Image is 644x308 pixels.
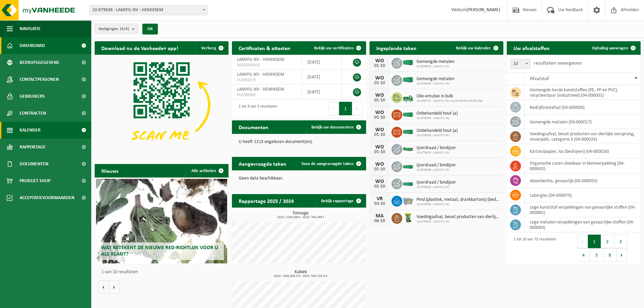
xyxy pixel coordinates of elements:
span: 10-879638 - LAMIFIL NV [416,82,454,86]
span: Onbehandeld hout (a) [416,111,458,116]
img: BL-LQ-LV [402,91,414,103]
span: Verberg [201,46,216,50]
a: Bekijk uw certificaten [309,41,365,55]
button: Volgende [109,280,119,294]
h3: Tonnage [235,211,366,219]
td: [DATE] [302,55,342,70]
td: labo-glas (04-000079) [525,188,641,203]
td: lege metalen verpakkingen van gevaarlijke stoffen (04-000083) [525,217,641,232]
td: karton/papier, los (bedrijven) (04-000026) [525,144,641,159]
img: WB-2500-GAL-GY-01 [402,195,414,206]
span: Ijzerdraad / bindijzer [416,145,456,151]
div: 03-10 [373,202,386,206]
span: Onbehandeld hout (a) [416,128,458,134]
div: 01-10 [373,64,386,68]
span: 10-879638 - LAMIFIL NV [416,220,500,224]
h2: Ingeplande taken [369,41,423,54]
span: Wat betekent de nieuwe RED-richtlijn voor u als klant? [101,245,218,257]
span: 10-879638 - LAMIFIL NV [416,185,456,189]
span: LAMIFIL NV - HEMIKSEM [237,72,284,77]
span: Ijzerdraad / bindijzer [416,180,456,185]
div: 1 tot 3 van 3 resultaten [235,101,277,116]
a: Toon de aangevraagde taken [296,157,365,170]
button: 2 [601,235,614,248]
span: Vestigingen [98,24,129,34]
img: HK-XC-30-GN-00 [402,111,414,117]
button: Next [617,248,627,262]
span: Gemengde metalen [416,76,454,82]
h3: Kubiek [235,270,366,278]
button: Verberg [196,41,228,55]
span: Dashboard [20,37,45,54]
h2: Nieuws [95,164,125,177]
img: WB-0140-HPE-GN-50 [402,212,414,223]
span: Kalender [20,122,41,139]
img: HK-XC-15-GN-00 [402,146,414,152]
button: Next [352,102,363,115]
h2: Uw afvalstoffen [507,41,556,54]
span: Voedingsafval, bevat producten van dierlijke oorsprong, onverpakt, categorie 3 [416,214,500,220]
button: Previous [328,102,339,115]
span: Pmd (plastiek, metaal, drankkartons) (bedrijven) [416,197,500,203]
div: MA [373,213,386,219]
span: 10-879638 - LAMIFIL NV [416,168,456,172]
span: 10-906731 - LAMIFIL NV ALUMINIUM AFDELING [416,99,482,103]
div: 01-10 [373,115,386,120]
div: 01-10 [373,167,386,172]
button: 3 [614,235,627,248]
a: Wat betekent de nieuwe RED-richtlijn voor u als klant? [96,179,227,263]
p: Geen data beschikbaar. [239,176,359,181]
span: 10-879638 - LAMIFIL NV [416,116,458,120]
img: HK-XC-30-GN-00 [402,128,414,135]
span: 10-879638 - LAMIFIL NV [416,134,458,138]
span: RED25005325 [237,63,296,68]
button: 4 [577,248,590,262]
p: U heeft 1213 ongelezen document(en). [239,140,359,144]
span: Afvalstof [530,76,549,81]
img: HK-XC-20-GN-00 [402,163,414,169]
td: [DATE] [302,85,342,99]
div: WO [373,162,386,167]
a: Bekijk uw kalender [451,41,503,55]
span: 10-879638 - LAMIFIL NV [416,203,500,207]
div: 01-10 [373,81,386,86]
span: Gebruikers [20,88,45,105]
span: VLA901579 [237,77,296,83]
span: Olie-emulsie in bulk [416,94,482,99]
div: WO [373,144,386,150]
img: HK-XC-20-GN-00 [402,180,414,186]
span: Contracten [20,105,46,122]
span: 2024: 1306,000 m3 - 2025: 589,740 m3 [235,275,366,278]
button: OK [142,24,158,34]
td: [DATE] [302,70,342,85]
div: WO [373,93,386,98]
span: LAMIFIL NV - HEMIKSEM [237,87,284,92]
h2: Download nu de Vanheede+ app! [95,41,185,54]
h2: Certificaten & attesten [232,41,297,54]
count: (4/4) [120,27,129,31]
img: HK-XC-40-GN-00 [402,60,414,66]
span: Contactpersonen [20,71,59,88]
span: LAMIFIL NV - HEMIKSEM [237,57,284,62]
td: lege kunststof verpakkingen van gevaarlijke stoffen (04-000081) [525,203,641,217]
span: Toon de aangevraagde taken [301,162,354,166]
div: 01-10 [373,98,386,103]
button: 5 [590,248,603,262]
button: Vorige [98,280,109,294]
td: bedrijfsrestafval (04-000008) [525,100,641,115]
strong: [PERSON_NAME] [467,7,500,13]
button: Previous [577,235,588,248]
span: Bekijk uw certificaten [314,46,354,50]
td: absorbentia, gevaarlijk (04-000055) [525,173,641,188]
div: WO [373,179,386,184]
div: 01-10 [373,133,386,137]
div: VR [373,196,386,202]
td: organische zuren vloeibaar in kleinverpakking (04-000042) [525,159,641,173]
label: resultaten weergeven [534,61,582,66]
span: Bedrijfsgegevens [20,54,59,71]
span: Acceptatievoorwaarden [20,189,74,206]
h2: Rapportage 2025 / 2024 [232,194,301,207]
td: gemengde harde kunststoffen (PE, PP en PVC), recycleerbaar (industrieel) (04-000001) [525,85,641,100]
a: Ophaling aanvragen [587,41,640,55]
span: 10-879638 - LAMIFIL NV [416,65,454,69]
